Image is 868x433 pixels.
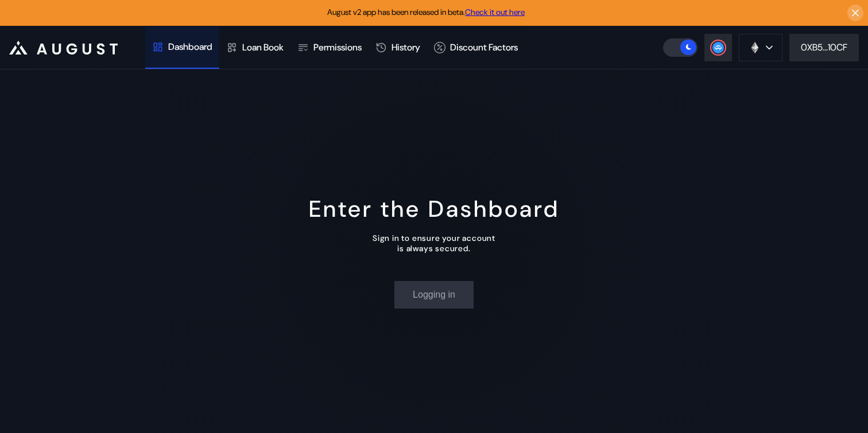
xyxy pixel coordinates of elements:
a: History [369,26,427,69]
a: Loan Book [219,26,290,69]
span: August v2 app has been released in beta. [327,7,525,17]
a: Permissions [290,26,369,69]
div: Discount Factors [450,41,518,53]
div: Enter the Dashboard [309,194,560,224]
a: Check it out here [465,7,525,17]
button: Logging in [394,281,474,309]
button: 0XB5...10CF [789,34,859,61]
div: History [392,41,420,53]
img: chain logo [749,41,761,54]
div: Sign in to ensure your account is always secured. [373,233,495,253]
a: Dashboard [145,26,219,69]
div: Loan Book [242,41,284,53]
div: Dashboard [168,41,212,53]
div: Permissions [313,41,362,53]
div: 0XB5...10CF [801,41,847,53]
button: chain logo [739,34,782,61]
a: Discount Factors [427,26,525,69]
